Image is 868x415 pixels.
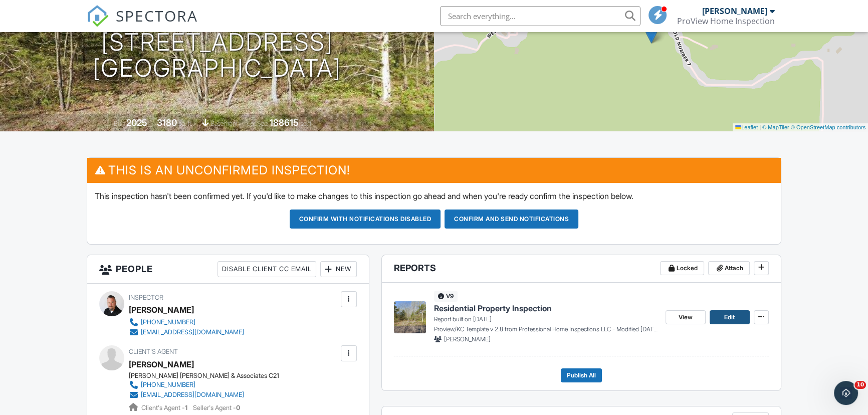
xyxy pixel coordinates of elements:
[141,381,195,389] div: [PHONE_NUMBER]
[193,404,240,411] span: Seller's Agent -
[247,120,268,127] span: Lot Size
[854,381,866,389] span: 10
[129,302,194,317] div: [PERSON_NAME]
[178,120,192,127] span: sq. ft.
[87,255,368,284] h3: People
[445,210,578,229] button: Confirm and send notifications
[129,390,271,400] a: [EMAIL_ADDRESS][DOMAIN_NAME]
[129,317,244,327] a: [PHONE_NUMBER]
[93,29,341,82] h1: [STREET_ADDRESS] [GEOGRAPHIC_DATA]
[95,190,773,201] p: This inspection hasn't been confirmed yet. If you'd like to make changes to this inspection go ah...
[126,117,147,128] div: 2025
[129,348,178,355] span: Client's Agent
[129,327,244,337] a: [EMAIL_ADDRESS][DOMAIN_NAME]
[141,404,189,411] span: Client's Agent -
[791,124,865,130] a: © OpenStreetMap contributors
[645,23,658,44] img: Marker
[129,380,271,390] a: [PHONE_NUMBER]
[270,117,299,128] div: 188615
[677,16,775,26] div: ProView Home Inspection
[320,261,357,277] div: New
[129,294,163,301] span: Inspector
[141,391,244,399] div: [EMAIL_ADDRESS][DOMAIN_NAME]
[762,124,789,130] a: © MapTiler
[300,120,313,127] span: sq.ft.
[129,372,279,380] div: [PERSON_NAME] [PERSON_NAME] & Associates C21
[702,6,767,16] div: [PERSON_NAME]
[185,404,187,411] strong: 1
[210,120,238,127] span: basement
[129,357,194,372] a: [PERSON_NAME]
[834,381,858,405] iframe: Intercom live chat
[290,210,441,229] button: Confirm with notifications disabled
[87,158,781,182] h3: This is an Unconfirmed Inspection!
[440,6,640,26] input: Search everything...
[87,5,109,27] img: The Best Home Inspection Software - Spectora
[141,328,244,336] div: [EMAIL_ADDRESS][DOMAIN_NAME]
[87,14,198,35] a: SPECTORA
[157,117,177,128] div: 3180
[236,404,240,411] strong: 0
[141,318,195,326] div: [PHONE_NUMBER]
[759,124,761,130] span: |
[735,124,758,130] a: Leaflet
[114,120,125,127] span: Built
[116,5,198,26] span: SPECTORA
[218,261,316,277] div: Disable Client CC Email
